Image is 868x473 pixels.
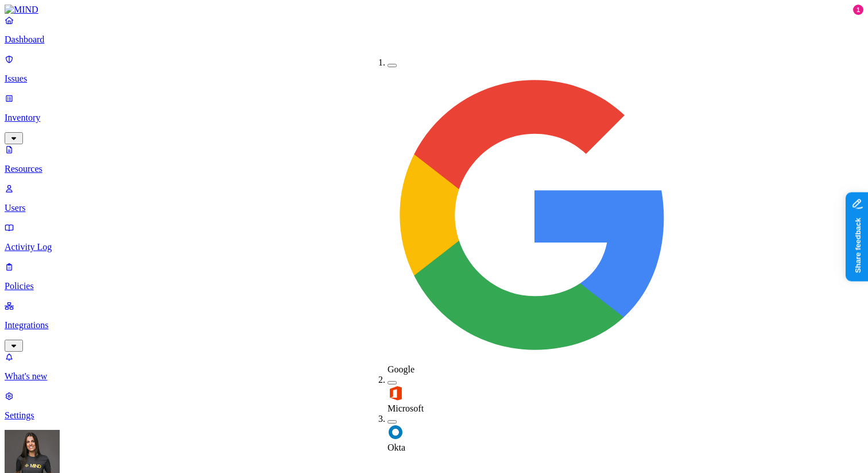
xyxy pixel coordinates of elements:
div: 1 [853,5,863,15]
p: Issues [5,74,863,84]
img: google-workspace [387,68,681,362]
a: Inventory [5,93,863,143]
img: okta2 [387,424,404,440]
a: Resources [5,144,863,174]
a: What's new [5,352,863,382]
span: Google [387,364,414,374]
a: Dashboard [5,15,863,45]
p: Policies [5,281,863,291]
p: Users [5,203,863,213]
a: Activity Log [5,222,863,252]
p: Inventory [5,113,863,123]
img: MIND [5,5,38,15]
p: Integrations [5,320,863,330]
a: Settings [5,391,863,421]
p: What's new [5,371,863,382]
p: Activity Log [5,242,863,252]
a: Integrations [5,301,863,350]
p: Settings [5,410,863,421]
p: Dashboard [5,34,863,45]
span: Okta [387,443,405,452]
img: office-365 [387,385,404,401]
a: MIND [5,5,863,15]
span: Microsoft [387,403,424,413]
a: Policies [5,262,863,291]
p: Resources [5,164,863,174]
a: Users [5,183,863,213]
a: Issues [5,54,863,84]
